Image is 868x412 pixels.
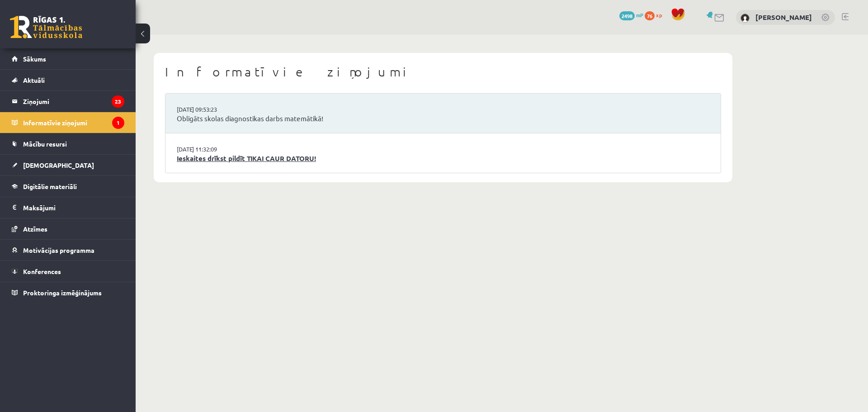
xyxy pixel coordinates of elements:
[177,114,709,124] a: Obligāts skolas diagnostikas darbs matemātikā!
[656,11,662,19] span: xp
[177,105,245,114] a: [DATE] 09:53:23
[12,261,124,282] a: Konferences
[12,218,124,239] a: Atzīmes
[741,14,750,23] img: Miks Tilibs
[12,112,124,133] a: Informatīvie ziņojumi1
[12,91,124,112] a: Ziņojumi23
[10,16,82,38] a: Rīgas 1. Tālmācības vidusskola
[12,70,124,90] a: Aktuāli
[23,161,94,169] span: [DEMOGRAPHIC_DATA]
[23,225,47,233] span: Atzīmes
[23,140,67,148] span: Mācību resursi
[165,64,721,80] h1: Informatīvie ziņojumi
[23,267,61,275] span: Konferences
[645,11,666,19] a: 76 xp
[12,48,124,69] a: Sākums
[23,91,124,112] legend: Ziņojumi
[12,240,124,260] a: Motivācijas programma
[112,95,124,108] i: 23
[12,155,124,175] a: [DEMOGRAPHIC_DATA]
[12,176,124,197] a: Digitālie materiāli
[23,246,94,254] span: Motivācijas programma
[23,182,77,190] span: Digitālie materiāli
[112,117,124,129] i: 1
[12,133,124,154] a: Mācību resursi
[177,145,245,154] a: [DATE] 11:32:09
[23,55,46,63] span: Sākums
[619,11,643,19] a: 2498 mP
[12,197,124,218] a: Maksājumi
[645,11,655,20] span: 76
[23,76,45,84] span: Aktuāli
[755,13,812,22] a: [PERSON_NAME]
[23,197,124,218] legend: Maksājumi
[23,112,124,133] legend: Informatīvie ziņojumi
[23,289,102,297] span: Proktoringa izmēģinājums
[636,11,643,19] span: mP
[177,153,709,164] a: Ieskaites drīkst pildīt TIKAI CAUR DATORU!
[12,282,124,303] a: Proktoringa izmēģinājums
[619,11,635,20] span: 2498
